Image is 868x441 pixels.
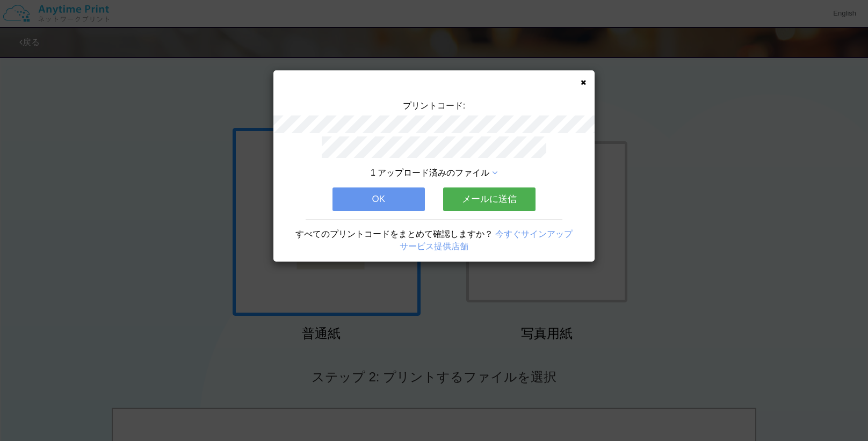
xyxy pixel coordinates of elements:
span: プリントコード: [403,101,465,110]
span: すべてのプリントコードをまとめて確認しますか？ [295,229,493,238]
button: OK [332,187,425,211]
span: 1 アップロード済みのファイル [371,168,489,177]
a: サービス提供店舗 [400,242,468,251]
button: メールに送信 [443,187,536,211]
a: 今すぐサインアップ [495,229,573,238]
